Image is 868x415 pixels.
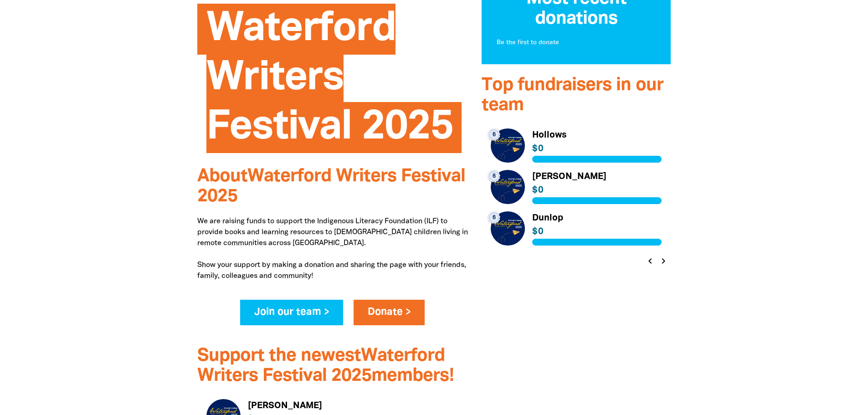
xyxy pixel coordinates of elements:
p: We are raising funds to support the Indigenous Literacy Foundation (ILF) to provide books and lea... [197,216,468,282]
i: chevron_left [645,256,656,266]
a: Donate > [354,300,425,325]
div: 6 [488,128,500,141]
span: About Waterford Writers Festival 2025 [197,168,465,205]
div: Paginated content [491,128,662,260]
i: chevron_right [658,256,669,266]
div: Paginated content [493,33,660,53]
button: Previous page [644,255,657,267]
span: Waterford Writers Festival 2025 [206,10,453,153]
button: Next page [657,255,669,267]
p: Be the first to donate [497,38,656,47]
span: Top fundraisers in our team [482,77,663,114]
span: Support the newest Waterford Writers Festival 2025 members! [197,348,454,384]
a: Join our team > [240,300,344,325]
div: 6 [488,170,500,182]
div: 6 [488,211,500,224]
